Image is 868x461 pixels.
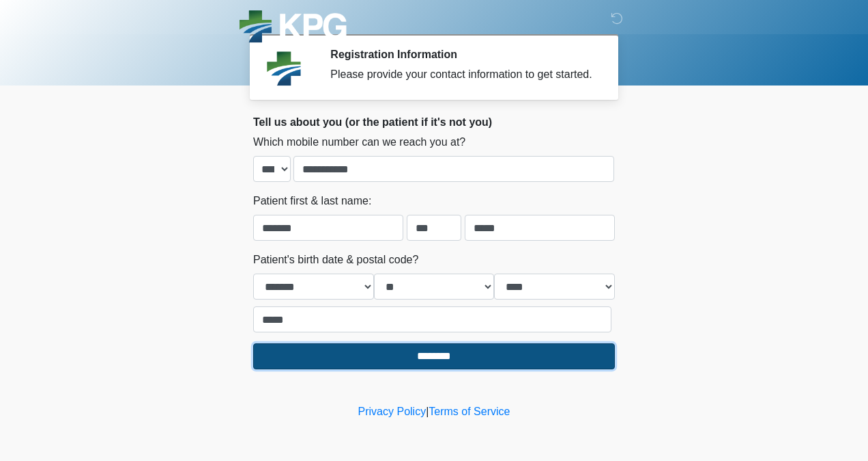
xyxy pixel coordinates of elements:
label: Patient's birth date & postal code? [253,252,418,268]
a: Terms of Service [429,406,510,417]
label: Which mobile number can we reach you at? [253,134,465,150]
a: Privacy Policy [358,406,426,417]
img: Agent Avatar [263,48,304,89]
img: KPG Healthcare Logo [240,10,347,47]
div: Please provide your contact information to get started. [330,66,594,83]
h2: Tell us about you (or the patient if it's not you) [253,116,615,129]
a: | [426,406,429,417]
label: Patient first & last name: [253,193,371,209]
